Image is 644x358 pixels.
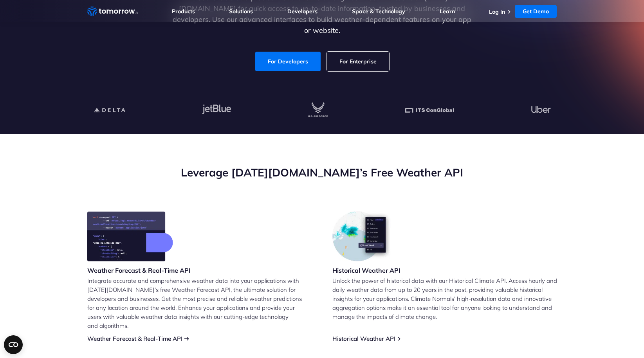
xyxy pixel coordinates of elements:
a: Get Demo [515,5,557,18]
a: Historical Weather API [332,335,395,342]
p: Integrate accurate and comprehensive weather data into your applications with [DATE][DOMAIN_NAME]... [87,276,312,330]
a: Products [172,8,195,15]
button: Open CMP widget [4,335,23,354]
a: Developers [287,8,317,15]
h3: Historical Weather API [332,266,400,275]
a: Home link [87,5,138,17]
a: Log In [489,8,505,15]
p: Unlock the power of historical data with our Historical Climate API. Access hourly and daily weat... [332,276,557,321]
h2: Leverage [DATE][DOMAIN_NAME]’s Free Weather API [87,165,557,180]
a: For Enterprise [327,52,389,71]
a: Learn [440,8,455,15]
a: Weather Forecast & Real-Time API [87,335,182,342]
a: For Developers [255,52,321,71]
h3: Weather Forecast & Real-Time API [87,266,191,275]
a: Space & Technology [352,8,405,15]
a: Solutions [229,8,253,15]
